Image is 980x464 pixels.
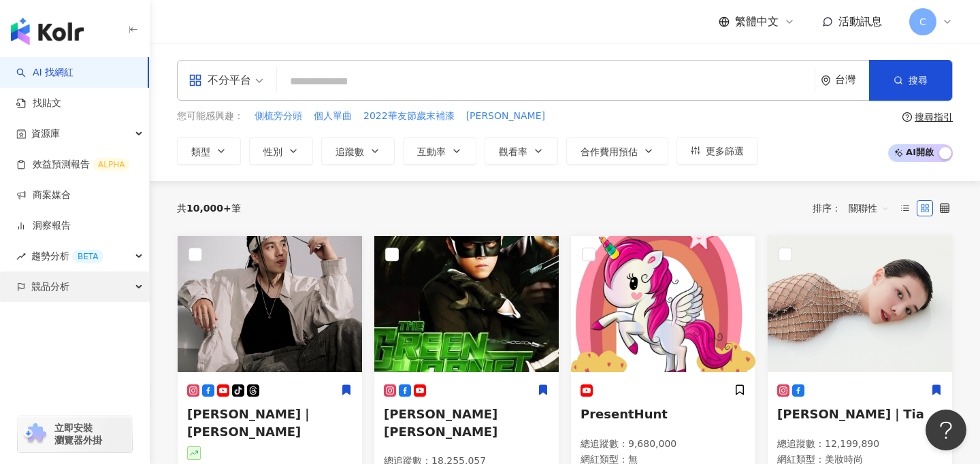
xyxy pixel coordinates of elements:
a: 洞察報告 [16,219,71,233]
span: 競品分析 [31,271,69,302]
a: 商案媒合 [16,188,71,202]
div: 台灣 [835,74,869,86]
button: 搜尋 [869,60,952,101]
img: KOL Avatar [178,236,362,372]
div: BETA [72,250,103,263]
a: searchAI 找網紅 [16,66,73,80]
span: 關聯性 [849,197,889,219]
span: [PERSON_NAME] [466,110,545,123]
span: 10,000+ [186,203,231,214]
span: question-circle [902,112,912,122]
button: 側梳旁分頭 [254,109,303,124]
div: 共 筆 [177,203,241,214]
span: 互動率 [417,146,446,157]
button: 個人單曲 [313,109,353,124]
span: 2022華友節歲末補漆 [363,110,455,123]
button: 合作費用預估 [566,137,668,165]
span: 類型 [191,146,210,157]
span: 繁體中文 [735,14,779,29]
button: 觀看率 [485,137,558,165]
span: PresentHunt [581,407,668,421]
img: chrome extension [22,423,48,445]
button: 追蹤數 [321,137,395,165]
span: 資源庫 [31,118,60,149]
span: 趨勢分析 [31,241,103,271]
a: 效益預測報告ALPHA [16,158,130,171]
button: 互動率 [403,137,476,165]
p: 總追蹤數 ： 12,199,890 [777,437,943,451]
img: KOL Avatar [768,236,952,372]
button: 類型 [177,137,241,165]
span: 個人單曲 [314,110,352,123]
span: [PERSON_NAME]｜Tia [777,407,924,421]
span: 性別 [263,146,282,157]
span: [PERSON_NAME] [PERSON_NAME] [384,407,497,438]
a: chrome extension立即安裝 瀏覽器外掛 [18,416,132,452]
button: 更多篩選 [676,137,758,165]
span: 您可能感興趣： [177,110,244,123]
span: 立即安裝 瀏覽器外掛 [54,422,102,446]
div: 排序： [813,197,897,219]
span: C [919,14,926,29]
span: 側梳旁分頭 [255,110,302,123]
a: 找貼文 [16,97,61,110]
span: [PERSON_NAME]｜[PERSON_NAME] [187,407,313,438]
p: 總追蹤數 ： 9,680,000 [581,437,746,451]
span: environment [821,76,831,86]
span: 搜尋 [909,75,928,86]
div: 不分平台 [189,69,251,91]
span: 更多篩選 [706,146,744,156]
img: logo [11,18,84,45]
button: [PERSON_NAME] [465,109,546,124]
span: 觀看率 [499,146,527,157]
div: 搜尋指引 [915,112,953,122]
button: 性別 [249,137,313,165]
button: 2022華友節歲末補漆 [363,109,455,124]
span: rise [16,252,26,261]
span: appstore [189,73,202,87]
img: KOL Avatar [374,236,559,372]
span: 合作費用預估 [581,146,638,157]
span: 追蹤數 [336,146,364,157]
img: KOL Avatar [571,236,755,372]
span: 活動訊息 [838,15,882,28]
iframe: Help Scout Beacon - Open [926,410,966,450]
